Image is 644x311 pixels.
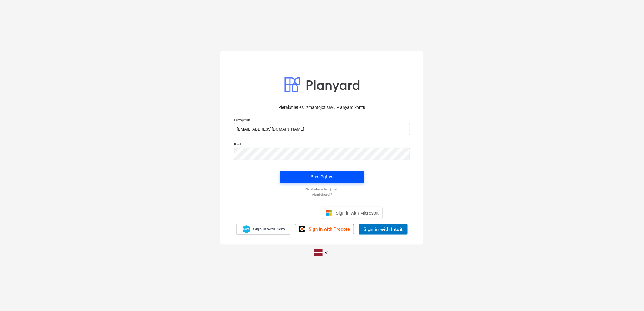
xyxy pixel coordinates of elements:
[310,173,334,181] div: Pieslēgties
[309,226,350,232] span: Sign in with Procore
[323,249,330,256] i: keyboard_arrow_down
[326,210,332,216] img: Microsoft logo
[234,104,410,111] p: Pierakstieties, izmantojot savu Planyard kontu
[243,225,250,233] img: Xero logo
[295,224,354,234] a: Sign in with Procore
[258,206,320,219] iframe: Sign in with Google Button
[234,118,410,123] p: Lietotājvārds
[280,171,364,183] button: Pieslēgties
[231,187,413,191] a: Piesakieties ar burvju saiti
[336,210,379,216] span: Sign in with Microsoft
[234,142,410,148] p: Parole
[234,123,410,135] input: Lietotājvārds
[236,224,290,235] a: Sign in with Xero
[231,192,413,196] a: Aizmirsi paroli?
[253,226,285,232] span: Sign in with Xero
